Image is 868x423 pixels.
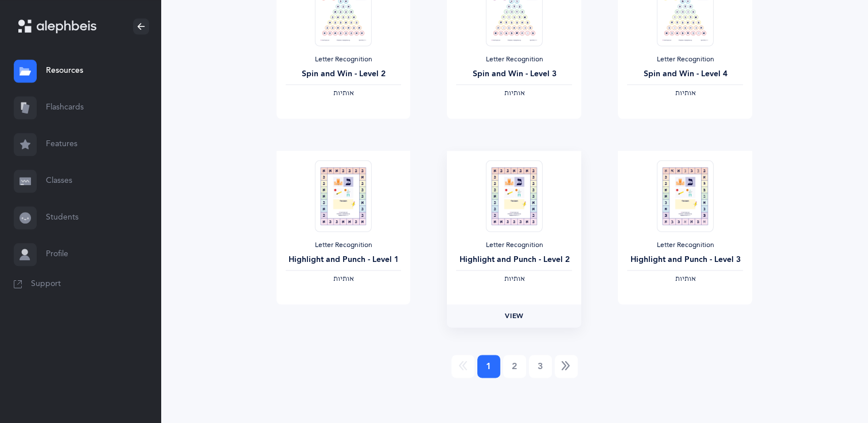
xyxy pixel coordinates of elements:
[286,254,402,266] div: Highlight and Punch - Level 1
[657,160,713,232] img: Highlight_%26_Punch-L3.pdf_thumbnail_1587419560.png
[486,160,542,232] img: Highlight_%26_Punch-L2.pdf_thumbnail_1587419555.png
[529,355,552,378] a: 3
[627,254,743,266] div: Highlight and Punch - Level 3
[555,355,578,378] a: Next
[456,55,572,64] div: Letter Recognition
[503,355,526,378] a: 2
[675,275,695,283] span: ‫אותיות‬
[456,241,572,250] div: Letter Recognition
[675,89,695,97] span: ‫אותיות‬
[504,275,524,283] span: ‫אותיות‬
[505,311,523,321] span: View
[627,68,743,80] div: Spin and Win - Level 4
[447,304,581,327] a: View
[286,55,402,64] div: Letter Recognition
[333,89,353,97] span: ‫אותיות‬
[286,68,402,80] div: Spin and Win - Level 2
[456,254,572,266] div: Highlight and Punch - Level 2
[627,55,743,64] div: Letter Recognition
[315,160,371,232] img: Highlight_%26_Punch-L1.pdf_thumbnail_1587419550.png
[477,355,500,378] a: 1
[627,241,743,250] div: Letter Recognition
[286,241,402,250] div: Letter Recognition
[456,68,572,80] div: Spin and Win - Level 3
[333,275,353,283] span: ‫אותיות‬
[504,89,524,97] span: ‫אותיות‬
[31,279,61,290] span: Support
